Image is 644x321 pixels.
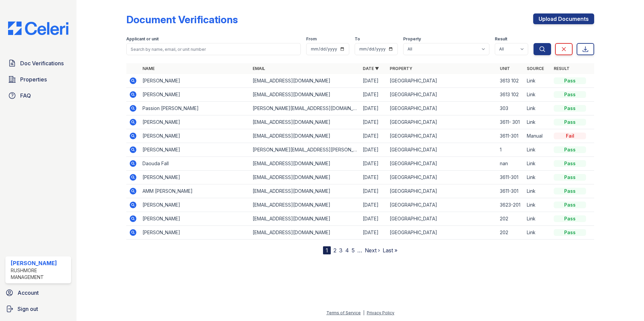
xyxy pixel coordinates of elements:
td: Passion [PERSON_NAME] [140,102,250,115]
td: Link [524,102,551,115]
td: [PERSON_NAME][EMAIL_ADDRESS][PERSON_NAME][DOMAIN_NAME] [250,143,360,157]
label: To [355,36,360,42]
a: Doc Verifications [5,57,71,70]
td: [GEOGRAPHIC_DATA] [387,129,497,143]
td: [PERSON_NAME] [140,171,250,184]
a: Properties [5,73,71,86]
td: Link [524,184,551,198]
a: Source [527,66,544,71]
td: [PERSON_NAME] [140,115,250,129]
a: Email [253,66,265,71]
div: [PERSON_NAME] [11,259,68,267]
td: Link [524,88,551,102]
td: AMM [PERSON_NAME] [140,184,250,198]
div: Pass [554,215,586,222]
a: Terms of Service [326,310,361,315]
input: Search by name, email, or unit number [126,43,301,55]
td: Daouda Fall [140,157,250,171]
div: | [363,310,364,315]
td: [PERSON_NAME] [140,143,250,157]
a: Last » [383,247,397,254]
div: Rushmore Management [11,267,68,281]
td: Link [524,157,551,171]
td: 3613 102 [497,88,524,102]
td: [DATE] [360,74,387,88]
td: [DATE] [360,115,387,129]
td: 3611-301 [497,129,524,143]
a: Sign out [3,302,74,316]
a: 3 [339,247,343,254]
td: 3611-301 [497,171,524,184]
span: Doc Verifications [20,59,64,67]
label: Result [495,36,507,42]
div: Pass [554,119,586,126]
td: [EMAIL_ADDRESS][DOMAIN_NAME] [250,212,360,226]
td: [DATE] [360,143,387,157]
td: [DATE] [360,102,387,115]
td: Link [524,171,551,184]
div: 1 [323,246,331,254]
div: Pass [554,146,586,153]
td: [GEOGRAPHIC_DATA] [387,157,497,171]
span: FAQ [20,92,31,100]
div: Pass [554,174,586,181]
span: Sign out [18,305,38,313]
a: Date ▼ [363,66,379,71]
td: 303 [497,102,524,115]
div: Document Verifications [126,13,238,26]
div: Pass [554,188,586,194]
td: [PERSON_NAME] [140,129,250,143]
div: Pass [554,160,586,167]
a: Result [554,66,570,71]
td: [GEOGRAPHIC_DATA] [387,74,497,88]
div: Fail [554,133,586,139]
a: Property [390,66,412,71]
a: Account [3,286,74,299]
td: [EMAIL_ADDRESS][DOMAIN_NAME] [250,198,360,212]
td: [DATE] [360,212,387,226]
label: Applicant or unit [126,36,159,42]
td: [DATE] [360,184,387,198]
div: Pass [554,105,586,112]
td: [GEOGRAPHIC_DATA] [387,88,497,102]
a: Name [142,66,155,71]
a: Upload Documents [533,13,594,24]
td: [GEOGRAPHIC_DATA] [387,226,497,240]
td: Link [524,198,551,212]
td: Manual [524,129,551,143]
td: [EMAIL_ADDRESS][DOMAIN_NAME] [250,115,360,129]
td: [DATE] [360,129,387,143]
td: nan [497,157,524,171]
td: 202 [497,226,524,240]
td: Link [524,212,551,226]
span: Properties [20,75,47,83]
td: [EMAIL_ADDRESS][DOMAIN_NAME] [250,157,360,171]
td: Link [524,115,551,129]
a: Next › [365,247,380,254]
td: 3613 102 [497,74,524,88]
a: 5 [352,247,355,254]
td: [DATE] [360,157,387,171]
td: [GEOGRAPHIC_DATA] [387,102,497,115]
td: 3611-301 [497,184,524,198]
td: [GEOGRAPHIC_DATA] [387,184,497,198]
td: [DATE] [360,198,387,212]
td: [EMAIL_ADDRESS][DOMAIN_NAME] [250,184,360,198]
a: Privacy Policy [367,310,394,315]
td: [PERSON_NAME] [140,226,250,240]
td: [PERSON_NAME] [140,88,250,102]
td: [EMAIL_ADDRESS][DOMAIN_NAME] [250,129,360,143]
td: [PERSON_NAME][EMAIL_ADDRESS][DOMAIN_NAME] [250,102,360,115]
td: [EMAIL_ADDRESS][DOMAIN_NAME] [250,74,360,88]
a: Unit [500,66,510,71]
td: [GEOGRAPHIC_DATA] [387,198,497,212]
a: 2 [333,247,336,254]
td: 3623-201 [497,198,524,212]
span: Account [18,289,39,297]
td: 3611- 301 [497,115,524,129]
a: FAQ [5,89,71,102]
td: [DATE] [360,88,387,102]
td: [DATE] [360,226,387,240]
label: Property [403,36,421,42]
